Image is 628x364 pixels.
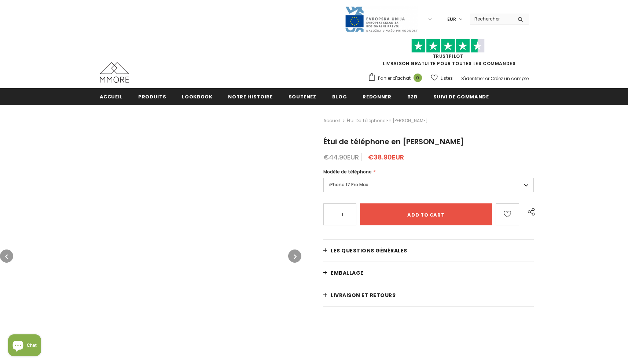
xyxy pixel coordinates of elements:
[407,88,418,105] a: B2B
[289,93,316,100] span: soutenez
[491,75,529,82] a: Créez un compte
[411,39,485,53] img: Faites confiance aux étoiles pilotes
[331,292,396,299] span: Livraison et retours
[347,116,428,125] span: Étui de téléphone en [PERSON_NAME]
[363,88,391,105] a: Redonner
[414,74,422,82] span: 0
[323,153,359,162] span: €44.90EUR
[433,93,489,100] span: Suivi de commande
[323,240,534,262] a: Les questions générales
[323,116,340,125] a: Accueil
[323,284,534,306] a: Livraison et retours
[138,88,166,105] a: Produits
[331,247,407,254] span: Les questions générales
[345,6,418,33] img: Javni Razpis
[360,203,492,225] input: Add to cart
[433,88,489,105] a: Suivi de commande
[378,75,411,82] span: Panier d'achat
[363,93,391,100] span: Redonner
[431,72,453,85] a: Listes
[368,153,404,162] span: €38.90EUR
[182,88,212,105] a: Lookbook
[138,93,166,100] span: Produits
[182,93,212,100] span: Lookbook
[100,93,123,100] span: Accueil
[368,73,426,84] a: Panier d'achat 0
[485,75,489,82] span: or
[323,169,372,175] span: Modèle de téléphone
[323,178,534,192] label: iPhone 17 Pro Max
[447,16,456,23] span: EUR
[6,334,43,358] inbox-online-store-chat: Shopify online store chat
[323,262,534,284] a: EMBALLAGE
[331,269,364,277] span: EMBALLAGE
[332,88,347,105] a: Blog
[332,93,347,100] span: Blog
[228,88,272,105] a: Notre histoire
[323,136,464,147] span: Étui de téléphone en [PERSON_NAME]
[470,14,512,24] input: Search Site
[100,88,123,105] a: Accueil
[368,42,529,67] span: LIVRAISON GRATUITE POUR TOUTES LES COMMANDES
[433,53,463,59] a: TrustPilot
[407,93,418,100] span: B2B
[345,16,418,22] a: Javni Razpis
[461,75,484,82] a: S'identifier
[441,75,453,82] span: Listes
[228,93,272,100] span: Notre histoire
[100,62,129,83] img: Cas MMORE
[289,88,316,105] a: soutenez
